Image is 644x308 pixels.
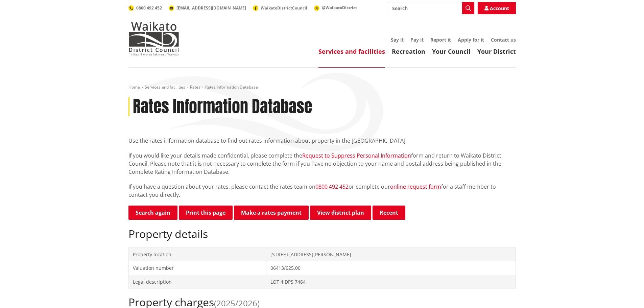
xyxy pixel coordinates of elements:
p: If you have a question about your rates, please contact the rates team on or complete our for a s... [128,183,516,199]
p: Use the rates information database to find out rates information about property in the [GEOGRAPHI... [128,137,516,145]
nav: breadcrumb [128,85,516,90]
a: Services and facilities [145,84,185,90]
input: Search input [388,2,474,14]
a: Recreation [392,47,425,55]
a: Search again [128,206,177,220]
span: @WaikatoDistrict [322,5,357,10]
a: WaikatoDistrictCouncil [253,5,307,11]
a: Account [478,2,516,14]
h1: Rates Information Database [133,97,312,117]
a: Contact us [491,37,516,43]
img: Waikato District Council - Te Kaunihera aa Takiwaa o Waikato [128,22,179,55]
button: Recent [373,206,405,220]
a: Pay it [410,37,424,43]
td: Property location [128,247,266,261]
span: WaikatoDistrictCouncil [261,5,307,11]
a: Services and facilities [318,47,385,55]
a: Make a rates payment [234,206,309,220]
td: 06413/625.00 [266,261,516,275]
span: Rates Information Database [205,84,258,90]
a: [EMAIL_ADDRESS][DOMAIN_NAME] [169,5,246,11]
td: LOT 4 DPS 7464 [266,275,516,289]
a: Your District [477,47,516,55]
h2: Property details [128,228,516,240]
a: 0800 492 452 [128,5,162,11]
p: If you would like your details made confidential, please complete the form and return to Waikato ... [128,151,516,176]
a: online request form [390,183,441,190]
a: View district plan [310,206,371,220]
a: Say it [391,37,404,43]
td: [STREET_ADDRESS][PERSON_NAME] [266,247,516,261]
a: @WaikatoDistrict [314,5,357,10]
span: 0800 492 452 [136,5,162,11]
a: Apply for it [458,37,484,43]
span: [EMAIL_ADDRESS][DOMAIN_NAME] [176,5,246,11]
a: Request to Suppress Personal Information [302,152,411,159]
td: Legal description [128,275,266,289]
td: Valuation number [128,261,266,275]
a: Rates [190,84,200,90]
a: 0800 492 452 [315,183,349,190]
a: Home [128,84,140,90]
a: Report it [430,37,451,43]
button: Print this page [179,206,233,220]
a: Your Council [432,47,471,55]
